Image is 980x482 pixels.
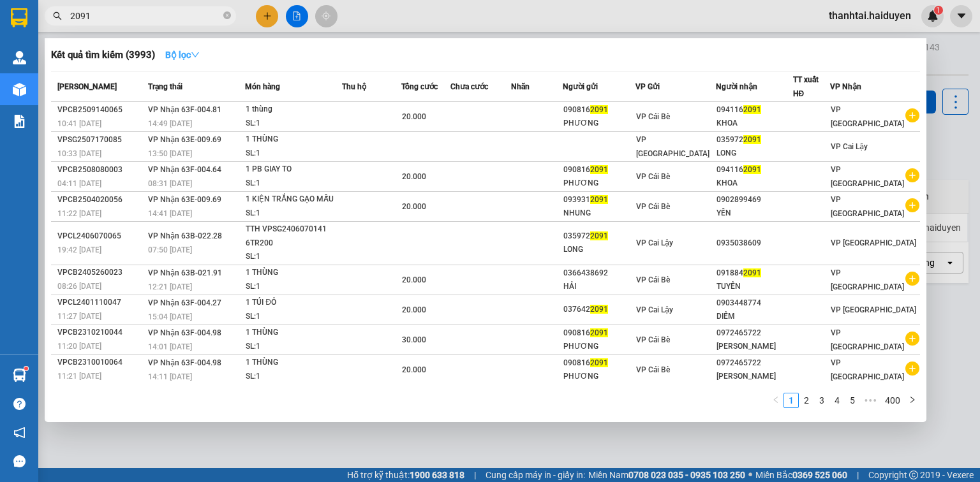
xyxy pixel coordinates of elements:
[13,427,26,439] span: notification
[57,296,144,309] div: VPCL2401110047
[402,172,426,181] span: 20.000
[830,82,861,91] span: VP Nhận
[905,198,919,212] span: plus-circle
[831,142,868,151] span: VP Cai Lậy
[563,193,635,207] div: 093931
[148,165,221,174] span: VP Nhận 63F-004.64
[830,393,844,407] a: 4
[246,340,341,354] div: SL: 1
[784,393,798,407] a: 1
[13,115,26,128] img: solution-icon
[148,149,192,158] span: 13:50 [DATE]
[905,272,919,286] span: plus-circle
[57,326,144,339] div: VPCB2310210044
[845,393,859,407] a: 5
[148,179,192,188] span: 08:31 [DATE]
[716,267,792,280] div: 091884
[57,103,144,117] div: VPCB2509140065
[831,195,904,218] span: VP [GEOGRAPHIC_DATA]
[223,11,231,19] span: close-circle
[716,340,792,353] div: [PERSON_NAME]
[905,168,919,182] span: plus-circle
[716,237,792,250] div: 0935038609
[563,243,635,256] div: LONG
[148,195,221,204] span: VP Nhận 63E-009.69
[57,356,144,369] div: VPCB2310010064
[246,356,341,370] div: 1 THÙNG
[831,305,916,314] span: VP [GEOGRAPHIC_DATA]
[563,177,635,190] div: PHƯƠNG
[148,209,192,218] span: 14:41 [DATE]
[246,163,341,177] div: 1 PB GIAY TO
[563,207,635,220] div: NHUNG
[799,393,813,407] a: 2
[716,356,792,370] div: 0972465722
[191,50,200,59] span: down
[831,328,904,351] span: VP [GEOGRAPHIC_DATA]
[402,365,426,374] span: 20.000
[57,230,144,243] div: VPCL2406070065
[743,135,761,144] span: 2091
[223,10,231,22] span: close-circle
[716,133,792,147] div: 035972
[768,393,783,408] button: left
[563,230,635,243] div: 035972
[716,207,792,220] div: YẾN
[402,202,426,211] span: 20.000
[881,393,904,407] a: 400
[148,312,192,321] span: 15:04 [DATE]
[148,372,192,381] span: 14:11 [DATE]
[563,340,635,353] div: PHƯƠNG
[905,393,920,408] li: Next Page
[799,393,814,408] li: 2
[563,82,598,91] span: Người gửi
[246,223,341,250] div: TTH VPSG2406070141 6TR200
[57,282,101,291] span: 08:26 [DATE]
[148,245,192,254] span: 07:50 [DATE]
[246,296,341,310] div: 1 TÚI ĐỎ
[636,238,673,247] span: VP Cai Lậy
[636,275,670,284] span: VP Cái Bè
[783,393,799,408] li: 1
[246,117,341,131] div: SL: 1
[905,361,919,376] span: plus-circle
[590,328,608,337] span: 2091
[148,282,192,291] span: 12:21 [DATE]
[13,369,26,382] img: warehouse-icon
[148,268,222,277] span: VP Nhận 63B-021.91
[909,396,916,404] span: right
[246,326,341,340] div: 1 THÙNG
[57,245,101,254] span: 19:42 [DATE]
[148,328,221,337] span: VP Nhận 63F-004.98
[905,108,919,122] span: plus-circle
[511,82,530,91] span: Nhãn
[148,358,221,367] span: VP Nhận 63F-004.98
[563,117,635,130] div: PHƯƠNG
[636,135,709,158] span: VP [GEOGRAPHIC_DATA]
[165,50,200,60] strong: Bộ lọc
[768,393,783,408] li: Previous Page
[636,172,670,181] span: VP Cái Bè
[13,455,26,467] span: message
[245,82,280,91] span: Món hàng
[13,83,26,96] img: warehouse-icon
[880,393,905,408] li: 400
[815,393,829,407] a: 3
[246,280,341,294] div: SL: 1
[246,103,341,117] div: 1 thùng
[246,133,341,147] div: 1 THÙNG
[829,393,845,408] li: 4
[246,147,341,161] div: SL: 1
[590,105,608,114] span: 2091
[57,312,101,321] span: 11:27 [DATE]
[905,332,919,346] span: plus-circle
[563,303,635,316] div: 037642
[716,310,792,323] div: DIỄM
[24,367,28,370] sup: 1
[13,398,26,410] span: question-circle
[636,365,670,374] span: VP Cái Bè
[57,342,101,351] span: 11:20 [DATE]
[148,298,221,307] span: VP Nhận 63F-004.27
[905,393,920,408] button: right
[716,296,792,310] div: 0903448774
